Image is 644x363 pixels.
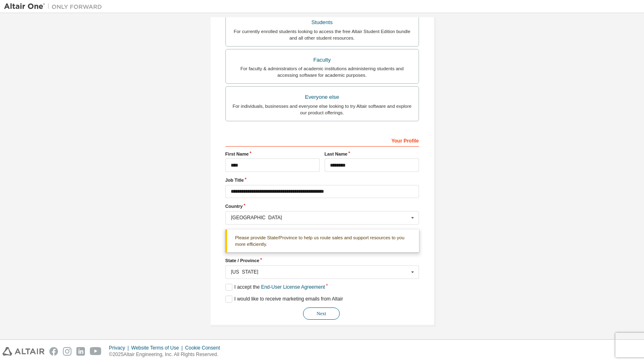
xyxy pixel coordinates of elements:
div: Website Terms of Use [131,345,185,351]
button: Next [303,307,340,320]
div: Your Profile [225,134,419,147]
img: linkedin.svg [76,347,85,356]
div: Privacy [109,345,131,351]
div: Cookie Consent [185,345,225,351]
div: Students [231,17,414,28]
img: Altair One [4,2,106,11]
div: [US_STATE] [231,269,409,274]
div: Everyone else [231,91,414,103]
label: I accept the [225,284,325,291]
label: First Name [225,151,320,157]
img: instagram.svg [63,347,71,356]
img: facebook.svg [49,347,58,356]
label: I would like to receive marketing emails from Altair [225,296,343,303]
img: altair_logo.svg [2,347,45,356]
div: [GEOGRAPHIC_DATA] [231,215,409,220]
label: Last Name [325,151,419,157]
a: End-User License Agreement [261,284,325,290]
div: For individuals, businesses and everyone else looking to try Altair software and explore our prod... [231,103,414,116]
div: For currently enrolled students looking to access the free Altair Student Edition bundle and all ... [231,28,414,41]
label: State / Province [225,257,419,264]
div: Please provide State/Province to help us route sales and support resources to you more efficiently. [225,229,419,253]
p: © 2025 Altair Engineering, Inc. All Rights Reserved. [109,351,225,358]
div: For faculty & administrators of academic institutions administering students and accessing softwa... [231,65,414,78]
label: Country [225,203,419,209]
div: Faculty [231,54,414,66]
label: Job Title [225,177,419,183]
img: youtube.svg [90,347,102,356]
